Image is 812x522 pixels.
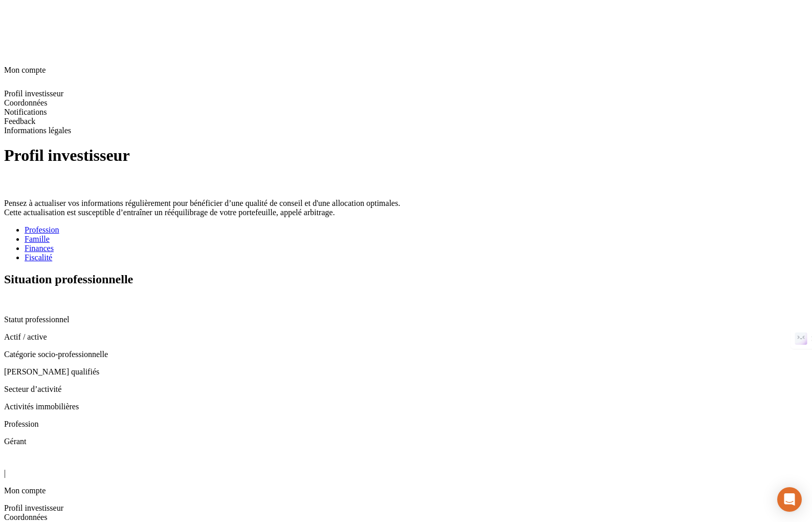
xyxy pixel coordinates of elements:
a: Famille [25,235,808,244]
span: Cette actualisation est susceptible d’entraîner un rééquilibrage de votre portefeuille, appelé ar... [4,208,335,217]
p: Catégorie socio-professionnelle [4,350,808,359]
span: [PERSON_NAME] qualifiés [4,367,99,376]
span: Activités immobilières [4,402,79,411]
span: Pensez à actualiser vos informations régulièrement pour bénéficier d’une qualité de conseil et d'... [4,199,400,207]
span: Profil investisseur [4,504,63,512]
span: Coordonnées [4,513,47,521]
span: Mon compte [4,66,46,74]
a: Finances [25,244,808,253]
h2: Situation professionnelle [4,273,808,286]
span: Actif / active [4,332,47,341]
p: Statut professionnel [4,315,808,324]
span: Notifications [4,108,47,116]
div: | [4,469,808,478]
div: Open Intercom Messenger [777,487,802,512]
p: Mon compte [4,486,808,495]
span: Coordonnées [4,98,47,107]
a: Fiscalité [25,253,808,262]
h1: Profil investisseur [4,146,808,165]
span: Feedback [4,117,35,126]
p: Secteur d’activité [4,385,808,394]
span: Gérant [4,437,27,446]
p: Profession [4,420,808,429]
span: Informations légales [4,126,71,135]
a: Profession [25,225,808,235]
span: Profil investisseur [4,89,63,98]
